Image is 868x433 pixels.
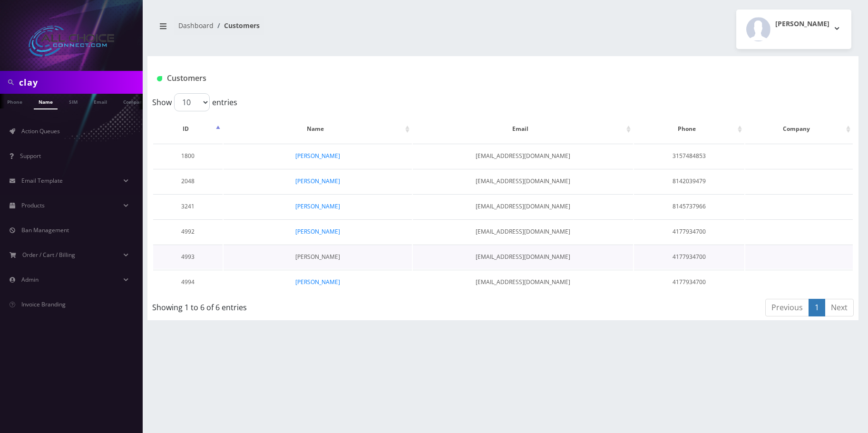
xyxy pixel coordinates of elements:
td: [EMAIL_ADDRESS][DOMAIN_NAME] [413,194,633,218]
th: Email: activate to sort column ascending [413,115,633,143]
td: 3157484853 [634,144,744,168]
td: 2048 [153,169,223,193]
a: Dashboard [178,21,214,30]
select: Showentries [174,93,210,111]
a: Previous [765,299,809,316]
td: 8142039479 [634,169,744,193]
th: Company: activate to sort column ascending [745,115,853,143]
a: [PERSON_NAME] [295,253,340,261]
td: 4177934700 [634,270,744,294]
td: [EMAIL_ADDRESS][DOMAIN_NAME] [413,144,633,168]
td: [EMAIL_ADDRESS][DOMAIN_NAME] [413,219,633,244]
button: [PERSON_NAME] [736,10,851,49]
a: SIM [64,94,82,108]
span: Support [20,152,41,160]
td: 4994 [153,270,223,294]
th: ID: activate to sort column descending [153,115,223,143]
td: [EMAIL_ADDRESS][DOMAIN_NAME] [413,245,633,269]
a: [PERSON_NAME] [295,278,340,286]
td: 3241 [153,194,223,218]
a: 1 [809,299,825,316]
td: 4177934700 [634,245,744,269]
span: Action Queues [21,127,60,135]
h2: [PERSON_NAME] [775,20,829,28]
a: [PERSON_NAME] [295,202,340,210]
td: [EMAIL_ADDRESS][DOMAIN_NAME] [413,169,633,193]
img: All Choice Connect [29,26,114,57]
a: Email [89,94,112,108]
td: 4177934700 [634,219,744,244]
a: [PERSON_NAME] [295,152,340,160]
span: Invoice Branding [21,300,66,308]
td: 1800 [153,144,223,168]
span: Email Template [21,177,63,185]
a: [PERSON_NAME] [295,177,340,185]
span: Admin [21,276,39,284]
td: 8145737966 [634,194,744,218]
th: Phone: activate to sort column ascending [634,115,744,143]
td: 4993 [153,245,223,269]
a: Next [825,299,854,316]
td: [EMAIL_ADDRESS][DOMAIN_NAME] [413,270,633,294]
li: Customers [214,20,260,30]
span: Order / Cart / Billing [22,251,75,259]
span: Products [21,201,45,209]
div: Showing 1 to 6 of 6 entries [152,298,438,313]
span: Ban Management [21,226,69,234]
a: Company [118,94,150,108]
a: Name [34,94,58,109]
label: Show entries [152,93,237,111]
td: 4992 [153,219,223,244]
nav: breadcrumb [155,16,496,43]
input: Search in Company [19,73,140,91]
a: Phone [2,94,27,108]
h1: Customers [157,74,731,83]
a: [PERSON_NAME] [295,227,340,236]
th: Name: activate to sort column ascending [224,115,412,143]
